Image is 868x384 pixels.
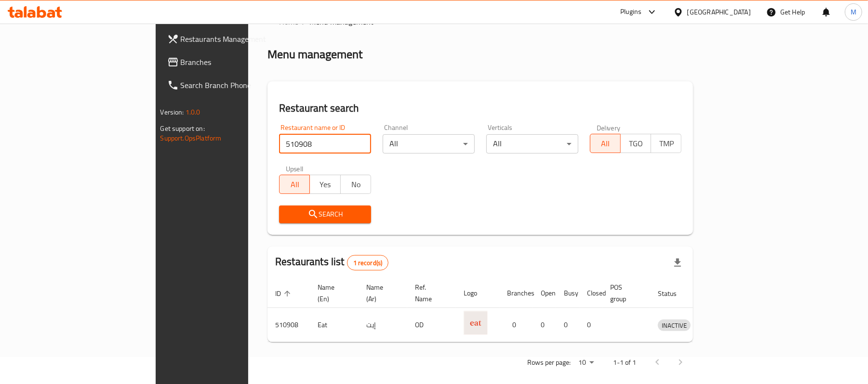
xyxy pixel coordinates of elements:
[658,320,691,331] div: INACTIVE
[533,308,556,342] td: 0
[590,134,621,153] button: All
[287,208,363,220] span: Search
[499,279,533,308] th: Branches
[625,137,647,151] span: TGO
[486,134,578,154] div: All
[620,134,651,153] button: TGO
[181,56,293,68] span: Branches
[574,356,598,370] div: Rows per page:
[279,175,310,194] button: All
[651,134,681,153] button: TMP
[181,79,293,91] span: Search Branch Phone
[594,137,617,151] span: All
[160,106,184,118] span: Version:
[533,279,556,308] th: Open
[579,279,602,308] th: Closed
[613,357,636,369] p: 1-1 of 1
[310,308,359,342] td: Eat
[267,279,735,342] table: enhanced table
[340,175,371,194] button: No
[407,308,456,342] td: OD
[286,165,304,172] label: Upsell
[655,137,678,151] span: TMP
[383,134,475,154] div: All
[366,282,396,305] span: Name (Ar)
[302,16,306,27] li: /
[851,7,856,17] span: M
[275,288,294,299] span: ID
[283,178,306,192] span: All
[160,51,301,74] a: Branches
[309,175,340,194] button: Yes
[345,178,367,192] span: No
[279,205,371,223] button: Search
[415,282,444,305] span: Ref. Name
[160,132,222,144] a: Support.OpsPlatform
[579,308,602,342] td: 0
[160,74,301,97] a: Search Branch Phone
[186,106,200,118] span: 1.0.0
[687,7,751,17] div: [GEOGRAPHIC_DATA]
[658,288,689,299] span: Status
[160,122,205,135] span: Get support on:
[464,311,488,335] img: Eat
[279,134,371,154] input: Search for restaurant name or ID..
[279,101,681,115] h2: Restaurant search
[556,308,579,342] td: 0
[666,251,689,274] div: Export file
[359,308,407,342] td: إيت
[610,282,639,305] span: POS group
[499,308,533,342] td: 0
[597,124,621,131] label: Delivery
[456,279,499,308] th: Logo
[556,279,579,308] th: Busy
[160,27,301,51] a: Restaurants Management
[620,6,641,18] div: Plugins
[347,258,388,268] span: 1 record(s)
[318,282,347,305] span: Name (En)
[309,16,374,27] span: Menu management
[527,357,571,369] p: Rows per page:
[181,33,293,45] span: Restaurants Management
[314,178,336,192] span: Yes
[267,47,362,62] h2: Menu management
[658,320,691,331] span: INACTIVE
[275,255,388,270] h2: Restaurants list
